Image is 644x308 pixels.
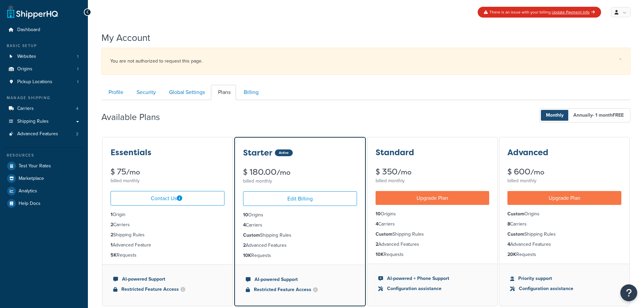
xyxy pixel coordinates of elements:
[101,112,170,122] h2: Available Plans
[541,110,569,121] span: Monthly
[507,220,510,228] strong: 8
[243,211,248,218] strong: 10
[376,168,490,176] div: $ 350
[5,24,83,36] a: Dashboard
[111,241,113,248] strong: 1
[77,54,78,60] span: 1
[376,231,490,238] li: Shipping Rules
[5,43,83,49] div: Basic Setup
[111,168,224,176] div: $ 75
[243,221,357,229] li: Carriers
[507,220,621,228] li: Carriers
[376,148,414,157] h3: Standard
[111,231,113,238] strong: 2
[510,275,619,282] li: Priority support
[77,66,78,72] span: 1
[507,241,621,248] li: Advanced Features
[507,210,524,217] strong: Custom
[126,167,140,177] small: /mo
[277,168,290,177] small: /mo
[243,242,357,249] li: Advanced Features
[376,231,392,238] strong: Custom
[593,112,624,119] span: - 1 month
[376,210,490,218] li: Origins
[243,191,357,206] a: Edit Billing
[111,252,224,259] li: Requests
[246,276,354,283] li: AI-powered Support
[243,211,357,219] li: Origins
[507,241,510,248] strong: 4
[5,128,83,140] a: Advanced Features 2
[17,119,49,124] span: Shipping Rules
[5,102,83,115] a: Carriers 4
[619,56,622,62] a: ×
[613,112,624,119] b: FREE
[5,185,83,197] a: Analytics
[17,66,32,72] span: Origins
[243,148,272,157] h3: Starter
[246,286,354,293] li: Restricted Feature Access
[507,251,516,258] strong: 20K
[5,76,83,88] li: Pickup Locations
[376,251,384,258] strong: 10K
[17,106,34,112] span: Carriers
[113,286,222,293] li: Restricted Feature Access
[530,167,544,177] small: /mo
[237,85,264,100] a: Billing
[243,168,357,176] div: $ 180.00
[243,176,357,186] div: billed monthly
[275,149,293,156] div: Active
[5,95,83,101] div: Manage Shipping
[507,231,524,238] strong: Custom
[5,160,83,172] a: Test Your Rates
[378,275,487,282] li: AI-powered + Phone Support
[211,85,236,100] a: Plans
[19,201,41,207] span: Help Docs
[5,102,83,115] li: Carriers
[552,9,595,15] a: Update Payment Info
[111,221,224,229] li: Carriers
[5,172,83,185] li: Marketplace
[5,76,83,88] a: Pickup Locations 1
[111,241,224,249] li: Advanced Feature
[507,168,621,176] div: $ 600
[5,197,83,210] a: Help Docs
[507,231,621,238] li: Shipping Rules
[17,79,52,85] span: Pickup Locations
[111,148,151,157] h3: Essentials
[19,176,44,182] span: Marketplace
[129,85,161,100] a: Security
[507,210,621,218] li: Origins
[111,211,224,218] li: Origin
[243,252,357,259] li: Requests
[113,276,222,283] li: AI-powered Support
[378,285,487,292] li: Configuration assistance
[5,50,83,63] li: Websites
[376,191,490,205] a: Upgrade Plan
[376,210,381,217] strong: 10
[376,251,490,258] li: Requests
[76,106,78,112] span: 4
[478,7,601,18] div: There is an issue with your billing.
[568,110,629,121] span: Annually
[398,167,411,177] small: /mo
[5,63,83,75] li: Origins
[5,152,83,158] div: Resources
[5,115,83,128] a: Shipping Rules
[17,54,36,60] span: Websites
[243,232,260,239] strong: Custom
[376,241,490,248] li: Advanced Features
[243,221,246,229] strong: 4
[376,220,490,228] li: Carriers
[539,108,630,122] button: Monthly Annually- 1 monthFREE
[507,148,548,157] h3: Advanced
[5,50,83,63] a: Websites 1
[17,27,40,33] span: Dashboard
[376,220,378,228] strong: 4
[376,176,490,186] div: billed monthly
[19,188,37,194] span: Analytics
